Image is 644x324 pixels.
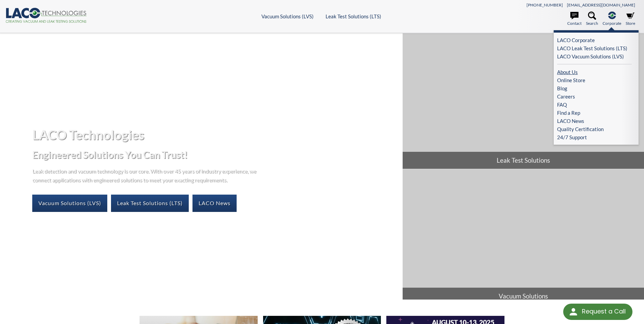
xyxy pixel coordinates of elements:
h1: LACO Technologies [32,126,397,143]
span: Vacuum Solutions [403,288,644,305]
a: Leak Test Solutions (LTS) [326,13,381,19]
a: Quality Certification [557,125,632,133]
a: Search [586,12,598,26]
a: Vacuum Solutions (LVS) [261,13,314,19]
a: [PHONE_NUMBER] [527,2,563,7]
a: About Us [557,68,632,76]
div: Request a Call [582,304,626,319]
a: Contact [567,12,582,26]
a: Find a Rep [557,109,632,117]
a: 24/7 Support [557,133,635,141]
div: Request a Call [563,304,632,320]
a: LACO News [192,195,237,212]
a: Online Store [557,76,632,84]
span: Corporate [603,20,621,26]
a: Careers [557,92,632,101]
a: [EMAIL_ADDRESS][DOMAIN_NAME] [567,2,635,7]
a: LACO Leak Test Solutions (LTS) [557,44,632,52]
a: LACO Vacuum Solutions (LVS) [557,52,632,60]
a: Vacuum Solutions [403,169,644,305]
a: Blog [557,84,632,92]
span: Leak Test Solutions [403,152,644,169]
a: Leak Test Solutions (LTS) [111,195,189,212]
a: LACO Corporate [557,36,632,44]
a: FAQ [557,101,632,109]
a: Leak Test Solutions [403,33,644,169]
img: round button [568,306,579,317]
p: Leak detection and vacuum technology is our core. With over 45 years of industry experience, we c... [32,166,260,184]
h2: Engineered Solutions You Can Trust! [32,148,397,161]
a: Store [626,12,635,26]
a: Vacuum Solutions (LVS) [32,195,107,212]
a: LACO News [557,117,632,125]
